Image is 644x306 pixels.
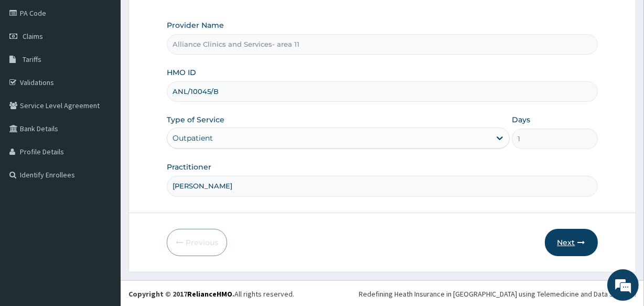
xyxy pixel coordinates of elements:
span: We're online! [61,88,145,194]
label: Type of Service [167,114,224,125]
div: Minimize live chat window [172,5,197,30]
button: Next [545,229,598,256]
label: Practitioner [167,162,211,172]
span: Tariffs [23,55,41,64]
a: RelianceHMO [187,289,232,299]
button: Previous [167,229,227,256]
input: Enter HMO ID [167,81,597,102]
div: Outpatient [173,133,213,143]
div: Redefining Heath Insurance in [GEOGRAPHIC_DATA] using Telemedicine and Data Science! [359,289,636,299]
label: Days [512,114,530,125]
textarea: Type your message and hit 'Enter' [5,199,200,236]
div: Chat with us now [55,59,176,72]
label: Provider Name [167,20,224,30]
span: Claims [23,31,43,41]
label: HMO ID [167,67,196,78]
img: d_794563401_company_1708531726252_794563401 [19,52,42,79]
strong: Copyright © 2017 . [128,289,234,299]
input: Enter Name [167,176,597,196]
